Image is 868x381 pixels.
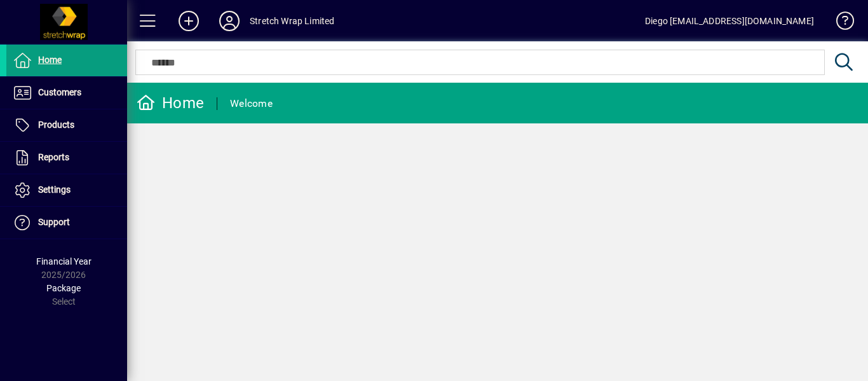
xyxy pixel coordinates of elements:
[36,256,92,267] span: Financial Year
[137,93,204,113] div: Home
[6,142,127,174] a: Reports
[46,283,81,293] span: Package
[6,207,127,239] a: Support
[6,109,127,141] a: Products
[38,87,81,97] span: Customers
[6,77,127,109] a: Customers
[250,11,335,31] div: Stretch Wrap Limited
[38,152,69,162] span: Reports
[230,94,273,114] div: Welcome
[827,3,852,44] a: Knowledge Base
[38,55,62,65] span: Home
[38,120,74,130] span: Products
[645,11,814,31] div: Diego [EMAIL_ADDRESS][DOMAIN_NAME]
[38,217,70,227] span: Support
[168,10,209,32] button: Add
[38,184,71,195] span: Settings
[6,174,127,206] a: Settings
[209,10,250,32] button: Profile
